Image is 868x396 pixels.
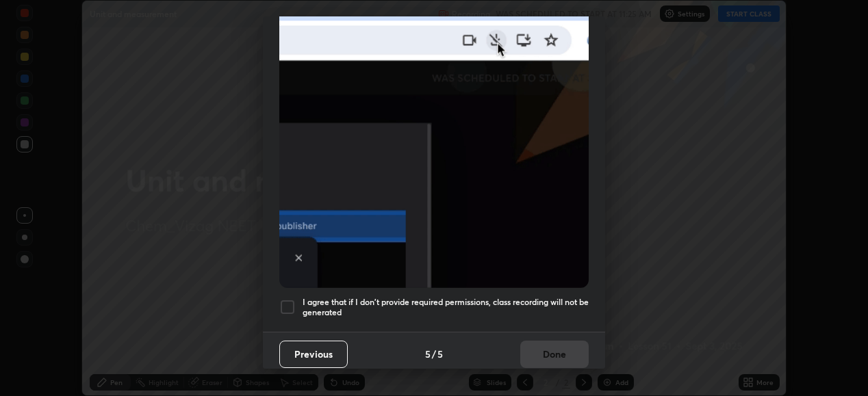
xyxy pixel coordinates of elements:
[437,347,443,361] h4: 5
[303,297,589,318] h5: I agree that if I don't provide required permissions, class recording will not be generated
[425,347,431,361] h4: 5
[432,347,436,361] h4: /
[279,341,348,368] button: Previous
